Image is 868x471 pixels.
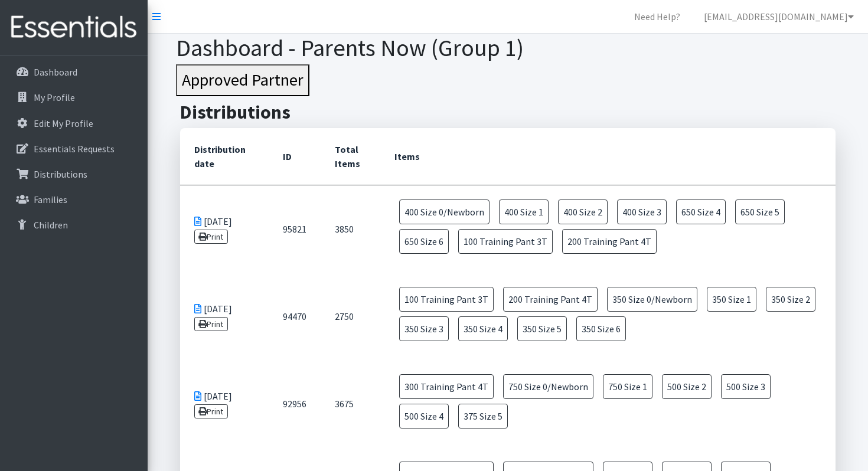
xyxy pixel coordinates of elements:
th: ID [269,128,321,185]
a: Need Help? [625,5,690,28]
span: 350 Size 5 [517,316,567,341]
a: Children [5,213,143,237]
p: Families [34,194,67,205]
span: 650 Size 4 [676,199,726,224]
span: 500 Size 3 [721,374,771,399]
td: 3675 [321,360,380,447]
p: Dashboard [34,66,77,78]
span: 375 Size 5 [458,404,508,429]
h2: Distributions [180,101,836,123]
span: 750 Size 1 [603,374,652,399]
span: 100 Training Pant 3T [458,229,553,254]
a: Families [5,188,143,211]
a: [EMAIL_ADDRESS][DOMAIN_NAME] [694,5,863,28]
p: Children [34,219,68,231]
img: HumanEssentials [5,8,143,47]
a: Print [194,317,228,331]
th: Items [380,128,836,185]
td: [DATE] [180,185,269,273]
span: 750 Size 0/Newborn [503,374,593,399]
span: 500 Size 2 [662,374,712,399]
td: [DATE] [180,360,269,447]
td: 92956 [269,360,321,447]
span: 300 Training Pant 4T [399,374,494,399]
td: 3850 [321,185,380,273]
td: 2750 [321,273,380,360]
span: 400 Size 3 [617,199,667,224]
span: 350 Size 2 [766,287,815,312]
span: 350 Size 6 [576,316,626,341]
a: Distributions [5,162,143,186]
a: Edit My Profile [5,112,143,135]
p: My Profile [34,91,75,103]
a: My Profile [5,86,143,109]
span: 350 Size 0/Newborn [607,287,697,312]
button: Approved Partner [176,64,309,96]
span: 400 Size 1 [499,199,549,224]
td: 94470 [269,273,321,360]
td: [DATE] [180,273,269,360]
span: 200 Training Pant 4T [503,287,598,312]
span: 350 Size 1 [707,287,756,312]
span: 350 Size 4 [458,316,508,341]
span: 100 Training Pant 3T [399,287,494,312]
p: Distributions [34,168,87,180]
a: Print [194,404,228,418]
a: Print [194,230,228,244]
td: 95821 [269,185,321,273]
span: 400 Size 2 [558,199,608,224]
a: Essentials Requests [5,137,143,161]
span: 400 Size 0/Newborn [399,199,490,224]
a: Dashboard [5,60,143,84]
span: 350 Size 3 [399,316,449,341]
p: Essentials Requests [34,143,115,155]
span: 200 Training Pant 4T [562,229,657,254]
p: Edit My Profile [34,117,93,129]
span: 500 Size 4 [399,404,449,429]
span: 650 Size 6 [399,229,449,254]
th: Distribution date [180,128,269,185]
span: 650 Size 5 [735,199,785,224]
h1: Dashboard - Parents Now (Group 1) [176,34,840,62]
th: Total Items [321,128,380,185]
